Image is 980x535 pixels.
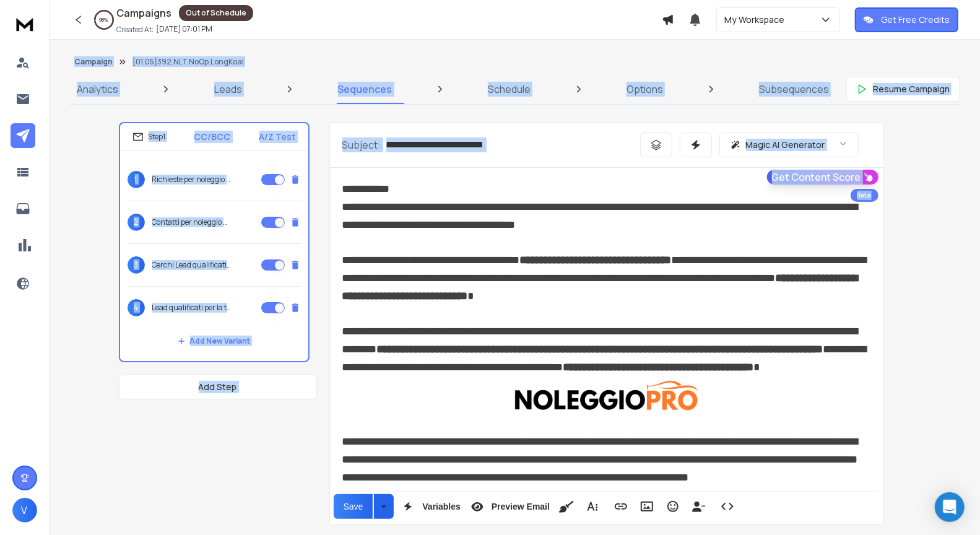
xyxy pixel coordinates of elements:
a: Options [619,74,670,104]
a: Analytics [69,74,126,104]
p: Contatti per noleggio auto [152,217,232,227]
p: 98 % [100,16,109,24]
button: Code View [716,494,739,519]
button: Get Free Credits [855,7,958,32]
button: More Text [581,494,604,519]
p: Subject: [342,137,381,152]
p: My Workspace [724,14,789,26]
p: Schedule [488,82,531,97]
p: CC/BCC [194,131,231,143]
button: Resume Campaign [846,77,960,102]
p: Analytics [77,82,118,97]
span: Variables [420,502,463,512]
button: Save [334,494,373,519]
button: Campaign [74,57,113,67]
p: Created At: [116,25,154,35]
a: Sequences [331,74,400,104]
button: Magic AI Generator [719,133,859,157]
p: Lead qualificati per la tua agenzia di noleggio auto [152,303,232,313]
li: Step1CC/BCCA/Z Test1Richieste per noleggio auto2Contatti per noleggio auto3Cerchi Lead qualificat... [119,122,310,362]
p: Subsequences [759,82,829,97]
p: Richieste per noleggio auto [152,175,232,185]
button: Insert Image (⌘P) [635,494,659,519]
div: Step 1 [132,131,166,142]
button: Variables [396,494,463,519]
p: Cerchi Lead qualificati per la tua agenzia di noleggio auto? [152,260,232,270]
button: Insert Unsubscribe Link [687,494,711,519]
p: [01.05]392.NLT.NoOp.LongKoal [132,57,244,67]
a: Schedule [480,74,538,104]
span: 4 [128,299,145,316]
span: 1 [128,171,145,188]
p: [DATE] 07:01 PM [156,24,212,34]
a: Subsequences [752,74,836,104]
button: Add New Variant [168,329,261,354]
p: Leads [214,82,242,97]
a: Leads [207,74,249,104]
button: Insert Link (⌘K) [609,494,633,519]
p: Sequences [338,82,392,97]
div: Beta [851,189,878,202]
button: Add Step [119,375,317,399]
h1: Campaigns [116,6,171,20]
p: Get Free Credits [881,14,950,26]
button: Preview Email [466,494,552,519]
button: Clean HTML [555,494,578,519]
img: logo [12,12,37,35]
p: Magic AI Generator [746,139,825,151]
button: Emoticons [661,494,685,519]
span: Preview Email [489,502,552,512]
span: 3 [128,256,145,274]
span: 2 [128,214,145,231]
div: Out of Schedule [179,5,253,21]
button: Get Content Score [767,170,878,185]
div: Open Intercom Messenger [935,492,965,522]
p: Options [627,82,663,97]
button: V [12,498,37,523]
p: A/Z Test [259,131,296,143]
